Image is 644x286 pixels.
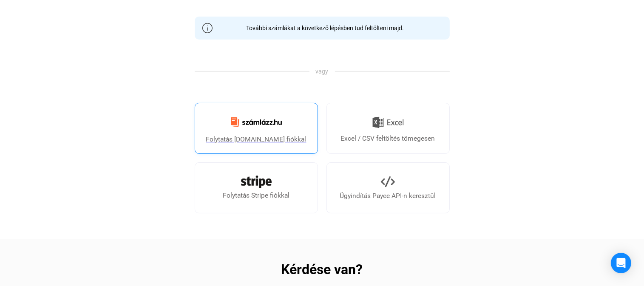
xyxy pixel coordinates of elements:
[202,23,213,33] img: info-grey-outline
[341,133,435,144] div: Excel / CSV feltöltés tömegesen
[195,162,318,213] a: Folytatás Stripe fiókkal
[326,162,450,213] a: Ügyindítás Payee API-n keresztül
[381,175,395,189] img: API
[326,103,450,154] a: Excel / CSV feltöltés tömegesen
[372,113,404,131] img: Excel
[223,190,289,201] div: Folytatás Stripe fiókkal
[309,67,335,76] span: vagy
[340,191,436,201] div: Ügyindítás Payee API-n keresztül
[240,24,404,32] div: További számlákat a következő lépésben tud feltölteni majd.
[206,134,306,144] div: Folytatás [DOMAIN_NAME] fiókkal
[195,103,318,154] a: Folytatás [DOMAIN_NAME] fiókkal
[611,253,631,273] div: Open Intercom Messenger
[226,112,287,132] img: Számlázz.hu
[281,264,363,275] h2: Kérdése van?
[241,176,272,188] img: Stripe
